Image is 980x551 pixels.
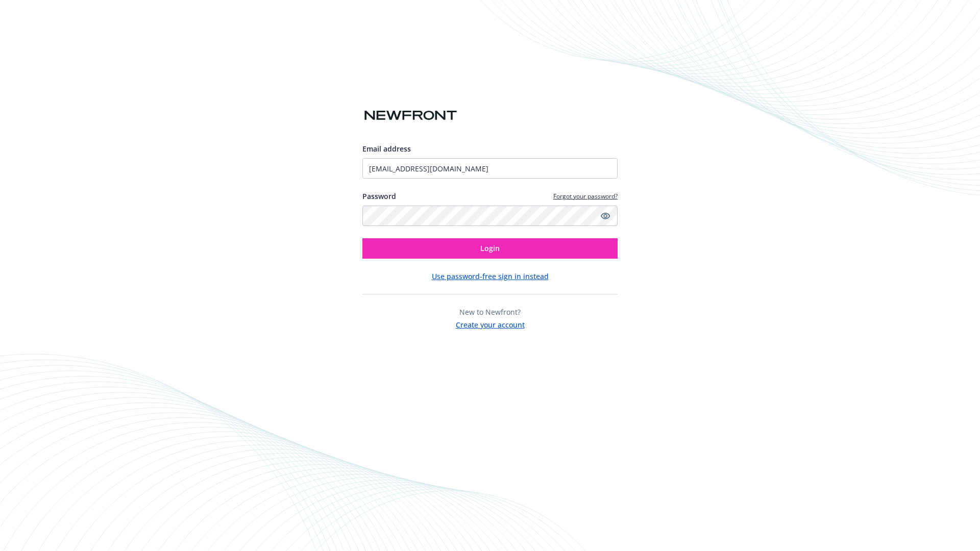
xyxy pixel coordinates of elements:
[456,317,525,330] button: Create your account
[362,107,459,124] img: Newfront logo
[362,206,618,226] input: Enter your password
[362,191,396,202] label: Password
[480,243,500,253] span: Login
[459,307,521,317] span: New to Newfront?
[599,210,611,222] a: Show password
[362,238,618,259] button: Login
[432,271,549,282] button: Use password-free sign in instead
[553,192,618,201] a: Forgot your password?
[362,144,411,154] span: Email address
[362,158,618,179] input: Enter your email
